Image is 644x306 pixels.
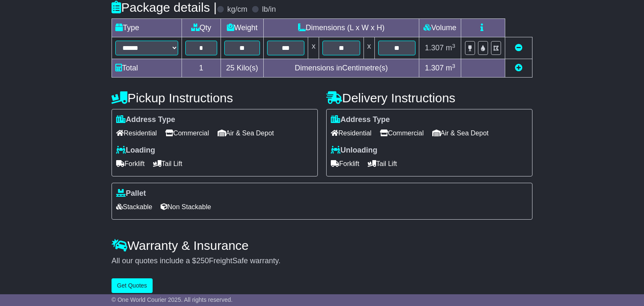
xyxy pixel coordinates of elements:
h4: Delivery Instructions [326,91,532,105]
span: Residential [331,127,371,140]
sup: 3 [452,43,455,49]
span: Commercial [165,127,209,140]
label: Address Type [331,115,390,124]
span: Air & Sea Depot [432,127,489,140]
span: m [446,64,455,72]
label: Pallet [116,189,146,198]
a: Remove this item [515,44,522,52]
td: Weight [221,19,264,37]
a: Add new item [515,64,522,72]
td: Dimensions in Centimetre(s) [264,59,419,78]
label: Address Type [116,115,175,124]
h4: Warranty & Insurance [112,239,532,252]
div: All our quotes include a $ FreightSafe warranty. [112,257,532,266]
h4: Pickup Instructions [112,91,318,105]
label: lb/in [262,5,276,14]
td: Volume [419,19,461,37]
span: Residential [116,127,157,140]
label: Unloading [331,146,377,155]
h4: Package details | [112,0,217,14]
span: Air & Sea Depot [218,127,274,140]
span: 1.307 [425,44,444,52]
span: Commercial [380,127,423,140]
sup: 3 [452,63,455,69]
td: x [364,37,374,59]
td: 1 [182,59,221,78]
span: 250 [196,257,209,265]
label: Loading [116,146,155,155]
td: Qty [182,19,221,37]
span: m [446,44,455,52]
span: 25 [226,64,234,72]
span: 1.307 [425,64,444,72]
span: © One World Courier 2025. All rights reserved. [112,296,233,303]
td: Dimensions (L x W x H) [264,19,419,37]
td: Type [112,19,182,37]
button: Get Quotes [112,278,153,293]
span: Stackable [116,200,152,213]
label: kg/cm [227,5,247,14]
span: Forklift [331,157,359,170]
td: Total [112,59,182,78]
span: Non Stackable [161,200,211,213]
span: Tail Lift [153,157,182,170]
span: Forklift [116,157,145,170]
td: Kilo(s) [221,59,264,78]
span: Tail Lift [368,157,397,170]
td: x [308,37,319,59]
